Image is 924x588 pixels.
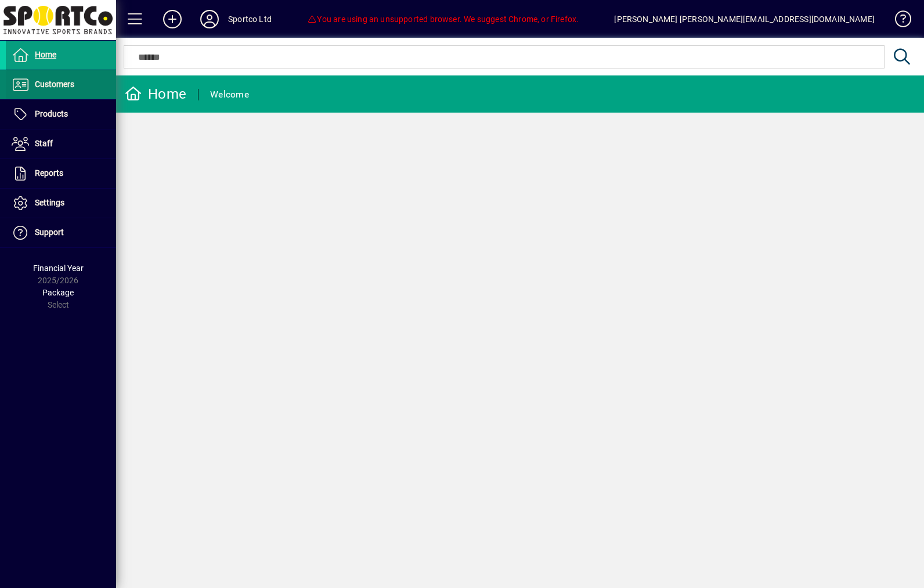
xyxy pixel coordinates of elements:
span: Reports [35,168,63,178]
span: Staff [35,139,53,148]
span: Support [35,228,64,237]
span: Settings [35,198,64,207]
span: Financial Year [33,264,84,273]
button: Profile [191,9,228,30]
a: Settings [6,189,116,218]
span: Home [35,50,56,59]
span: Customers [35,80,74,89]
span: You are using an unsupported browser. We suggest Chrome, or Firefox. [307,15,579,24]
a: Staff [6,129,116,158]
div: Welcome [210,85,249,104]
a: Products [6,100,116,129]
a: Knowledge Base [886,2,909,40]
a: Customers [6,70,116,99]
span: Products [35,109,68,118]
div: Sportco Ltd [228,10,272,28]
div: [PERSON_NAME] [PERSON_NAME][EMAIL_ADDRESS][DOMAIN_NAME] [614,10,875,28]
button: Add [154,9,191,30]
span: Package [42,288,74,297]
a: Reports [6,159,116,188]
a: Support [6,218,116,247]
div: Home [125,85,186,103]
